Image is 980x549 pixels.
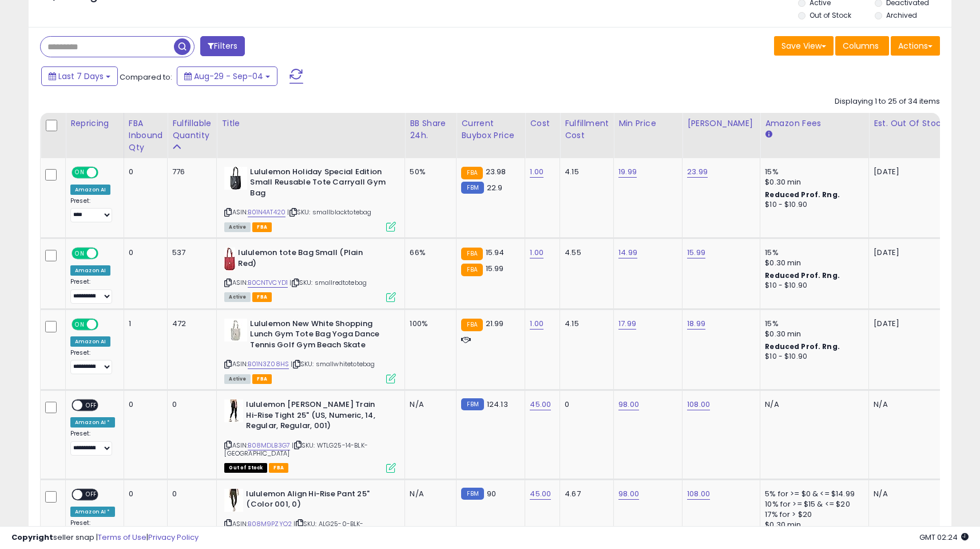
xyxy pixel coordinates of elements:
div: Title [221,117,400,130]
span: OFF [97,319,115,329]
div: ASIN: [224,319,396,382]
div: Amazon Fees [765,117,864,130]
b: lululemon [PERSON_NAME] Train Hi-Rise Tight 25" (US, Numeric, 14, Regular, Regular, 001) [246,399,385,434]
span: FBA [269,463,288,473]
div: N/A [410,399,447,410]
p: [DATE] [874,319,974,329]
div: 0 [565,399,605,410]
div: 100% [410,319,447,329]
b: Reduced Prof. Rng. [765,270,840,280]
img: 31lx4JaHA+L._SL40_.jpg [224,399,243,422]
div: Cost [530,117,555,130]
div: $10 - $10.90 [765,281,860,291]
a: 1.00 [530,166,543,178]
div: 4.55 [565,248,605,258]
a: 1.00 [530,318,543,330]
a: 108.00 [687,399,710,410]
label: Out of Stock [810,10,851,20]
a: 15.99 [687,247,705,258]
p: N/A [874,489,974,499]
div: 1 [129,319,159,329]
small: FBM [461,182,483,194]
a: B0CNTVCYD1 [248,278,288,288]
div: 15% [765,167,860,177]
div: Min Price [618,117,677,130]
a: 17.99 [618,318,636,330]
img: 41iTj6KP04L._SL40_.jpg [224,248,235,270]
div: Amazon AI [70,336,110,347]
div: 15% [765,248,860,258]
div: N/A [765,399,860,410]
a: Privacy Policy [148,532,199,543]
b: lululemon Align Hi-Rise Pant 25" (Color 001, 0) [246,489,385,513]
a: 98.00 [618,488,639,500]
div: Preset: [70,430,115,456]
span: 124.13 [487,399,508,410]
div: ASIN: [224,399,396,472]
div: $0.30 min [765,329,860,339]
div: 17% for > $20 [765,509,860,520]
b: Lululemon New White Shopping Lunch Gym Tote Bag Yoga Dance Tennis Golf Gym Beach Skate [250,319,389,354]
small: FBM [461,488,483,500]
button: Aug-29 - Sep-04 [177,66,277,86]
a: 45.00 [530,399,551,410]
small: FBM [461,398,483,410]
p: [DATE] [874,167,974,177]
a: B01N3Z08HS [248,359,289,369]
a: 1.00 [530,247,543,258]
div: 66% [410,248,447,258]
small: FBA [461,167,482,179]
div: Est. Out Of Stock Date [874,117,978,130]
button: Actions [891,36,940,56]
div: 0 [129,399,159,410]
a: 98.00 [618,399,639,410]
span: ON [73,167,87,177]
span: | SKU: smallredtotebag [289,278,367,287]
div: 10% for >= $15 & <= $20 [765,499,860,509]
span: Compared to: [120,72,172,83]
small: FBA [461,319,482,331]
span: ON [73,319,87,329]
span: All listings currently available for purchase on Amazon [224,222,251,232]
span: 90 [487,488,496,499]
div: 0 [172,399,208,410]
small: Amazon Fees. [765,130,772,140]
div: Preset: [70,278,115,304]
span: ON [73,249,87,258]
span: FBA [252,374,272,384]
div: Preset: [70,349,115,375]
button: Columns [835,36,889,56]
small: FBA [461,248,482,260]
div: $10 - $10.90 [765,200,860,210]
div: ASIN: [224,167,396,230]
div: Preset: [70,197,115,223]
div: $0.30 min [765,258,860,268]
div: 472 [172,319,208,329]
button: Last 7 Days [41,66,118,86]
b: Lululemon Holiday Special Edition Small Reusable Tote Carryall Gym Bag [250,167,389,202]
button: Filters [200,36,245,56]
div: [PERSON_NAME] [687,117,755,130]
div: $0.30 min [765,177,860,187]
div: Displaying 1 to 25 of 34 items [835,96,940,107]
span: 22.9 [487,182,503,193]
div: Fulfillable Quantity [172,117,212,142]
small: FBA [461,264,482,276]
span: FBA [252,222,272,232]
strong: Copyright [11,532,53,543]
span: Aug-29 - Sep-04 [194,70,263,82]
span: All listings currently available for purchase on Amazon [224,374,251,384]
span: All listings that are currently out of stock and unavailable for purchase on Amazon [224,463,267,473]
span: 23.98 [486,166,506,177]
label: Archived [886,10,917,20]
span: | SKU: smallwhitetotebag [291,359,375,368]
span: OFF [82,401,101,410]
div: seller snap | | [11,532,199,543]
div: Amazon AI [70,265,110,276]
span: Columns [843,40,879,52]
span: OFF [82,489,101,499]
div: BB Share 24h. [410,117,451,142]
span: 15.99 [486,263,504,274]
div: Amazon AI * [70,417,115,428]
img: 31G5ZH9AlsL._SL40_.jpg [224,489,243,512]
